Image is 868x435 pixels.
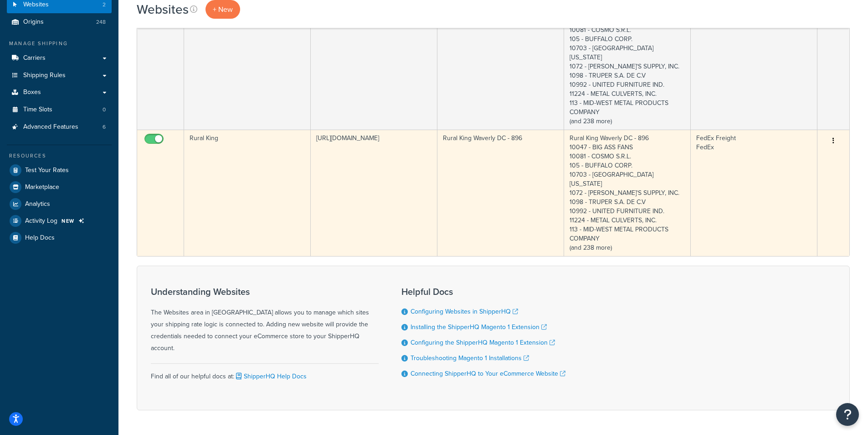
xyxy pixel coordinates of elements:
[7,14,112,31] li: Origins
[103,1,106,9] span: 2
[103,106,106,114] span: 0
[23,1,49,9] span: Websites
[401,287,565,297] h3: Helpful Docs
[564,3,691,130] td: Rural King Waverly DC - 896 10047 - BIG ASS FANS 10081 - COSMO S.R.L. 105 - BUFFALO CORP. 10703 -...
[7,119,112,136] li: Advanced Features
[62,217,75,225] span: NEW
[7,84,112,101] a: Boxes
[151,363,379,383] div: Find all of our helpful docs at:
[137,0,189,18] h1: Websites
[7,162,112,178] a: Test Your Rates
[437,130,564,256] td: Rural King Waverly DC - 896
[184,3,311,130] td: HCL Rural King
[7,101,112,118] li: Time Slots
[96,18,106,26] span: 248
[836,403,859,426] button: Open Resource Center
[691,130,817,256] td: FedEx Freight FedEx
[25,167,69,174] span: Test Your Rates
[411,307,518,316] a: Configuring Websites in ShipperHQ
[25,183,59,191] span: Marketplace
[7,152,112,160] div: Resources
[23,123,78,131] span: Advanced Features
[7,213,112,229] li: Activity Log
[23,106,52,114] span: Time Slots
[7,101,112,118] a: Time Slots 0
[151,287,379,354] div: The Websites area in [GEOGRAPHIC_DATA] allows you to manage which sites your shipping rate logic ...
[25,234,55,242] span: Help Docs
[7,213,112,229] a: Activity Log NEW
[234,372,307,381] a: ShipperHQ Help Docs
[411,353,529,363] a: Troubleshooting Magento 1 Installations
[103,123,106,131] span: 6
[23,89,41,96] span: Boxes
[213,4,233,15] span: + New
[7,50,112,67] a: Carriers
[691,3,817,130] td: FedEx Freight FedEx
[7,14,112,31] a: Origins 248
[7,67,112,84] a: Shipping Rules
[25,217,57,225] span: Activity Log
[7,40,112,47] div: Manage Shipping
[411,338,555,347] a: Configuring the ShipperHQ Magento 1 Extension
[564,130,691,256] td: Rural King Waverly DC - 896 10047 - BIG ASS FANS 10081 - COSMO S.R.L. 105 - BUFFALO CORP. 10703 -...
[411,369,565,378] a: Connecting ShipperHQ to Your eCommerce Website
[437,3,564,130] td: Rural King Waverly DC - 896
[184,130,311,256] td: Rural King
[23,18,44,26] span: Origins
[7,179,112,195] a: Marketplace
[151,287,379,297] h3: Understanding Websites
[7,119,112,136] a: Advanced Features 6
[25,200,50,208] span: Analytics
[411,322,547,332] a: Installing the ShipperHQ Magento 1 Extension
[23,54,46,62] span: Carriers
[7,230,112,246] a: Help Docs
[311,130,437,256] td: [URL][DOMAIN_NAME]
[23,72,66,79] span: Shipping Rules
[311,3,437,130] td: [URL][DOMAIN_NAME]
[7,196,112,212] a: Analytics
